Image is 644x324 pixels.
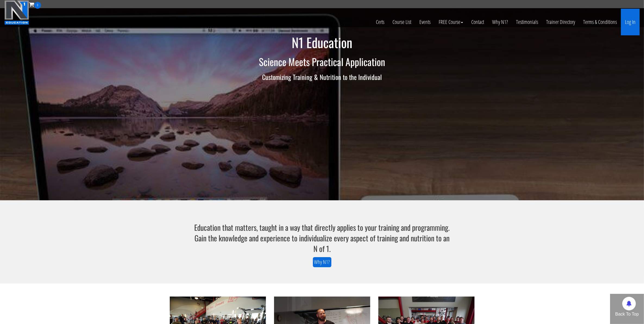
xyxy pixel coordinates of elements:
[372,9,388,35] a: Certs
[512,9,542,35] a: Testimonials
[163,73,481,80] h3: Customizing Training & Nutrition to the Individual
[388,9,415,35] a: Course List
[29,1,41,8] a: 0
[313,257,331,267] a: Why N1?
[467,9,488,35] a: Contact
[193,222,451,254] h3: Education that matters, taught in a way that directly applies to your training and programming. G...
[163,35,481,50] h1: N1 Education
[415,9,435,35] a: Events
[542,9,579,35] a: Trainer Directory
[579,9,621,35] a: Terms & Conditions
[34,2,41,9] span: 0
[621,9,640,35] a: Log In
[488,9,512,35] a: Why N1?
[435,9,467,35] a: FREE Course
[4,0,29,25] img: n1-education
[163,56,481,67] h2: Science Meets Practical Application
